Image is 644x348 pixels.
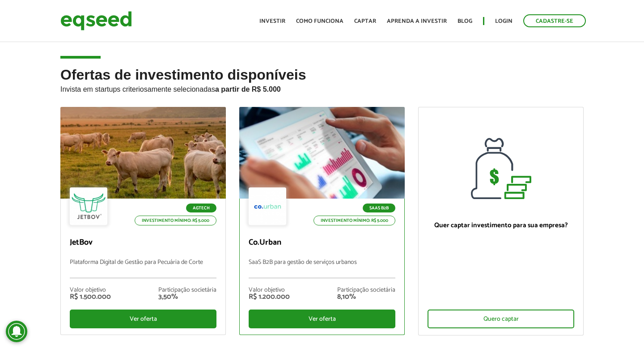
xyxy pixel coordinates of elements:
[259,18,285,24] a: Investir
[354,18,376,24] a: Captar
[249,293,290,301] div: R$ 1.200.000
[337,293,395,301] div: 8,10%
[239,107,405,335] a: SaaS B2B Investimento mínimo: R$ 5.000 Co.Urban SaaS B2B para gestão de serviços urbanos Valor ob...
[70,310,216,328] div: Ver oferta
[60,107,226,335] a: Agtech Investimento mínimo: R$ 5.000 JetBov Plataforma Digital de Gestão para Pecuária de Corte V...
[428,221,574,229] p: Quer captar investimento para sua empresa?
[215,85,281,93] strong: a partir de R$ 5.000
[249,238,395,248] p: Co.Urban
[428,310,574,328] div: Quero captar
[363,204,395,212] p: SaaS B2B
[70,238,216,248] p: JetBov
[70,287,111,293] div: Valor objetivo
[314,216,395,225] p: Investimento mínimo: R$ 5.000
[249,259,395,278] p: SaaS B2B para gestão de serviços urbanos
[60,67,584,107] h2: Ofertas de investimento disponíveis
[249,310,395,328] div: Ver oferta
[296,18,343,24] a: Como funciona
[495,18,513,24] a: Login
[135,216,216,225] p: Investimento mínimo: R$ 5.000
[158,293,216,301] div: 3,50%
[387,18,447,24] a: Aprenda a investir
[249,287,290,293] div: Valor objetivo
[523,14,586,27] a: Cadastre-se
[70,293,111,301] div: R$ 1.500.000
[418,107,584,335] a: Quer captar investimento para sua empresa? Quero captar
[458,18,472,24] a: Blog
[186,204,216,212] p: Agtech
[337,287,395,293] div: Participação societária
[158,287,216,293] div: Participação societária
[60,83,584,93] p: Invista em startups criteriosamente selecionadas
[70,259,216,278] p: Plataforma Digital de Gestão para Pecuária de Corte
[60,9,132,33] img: EqSeed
